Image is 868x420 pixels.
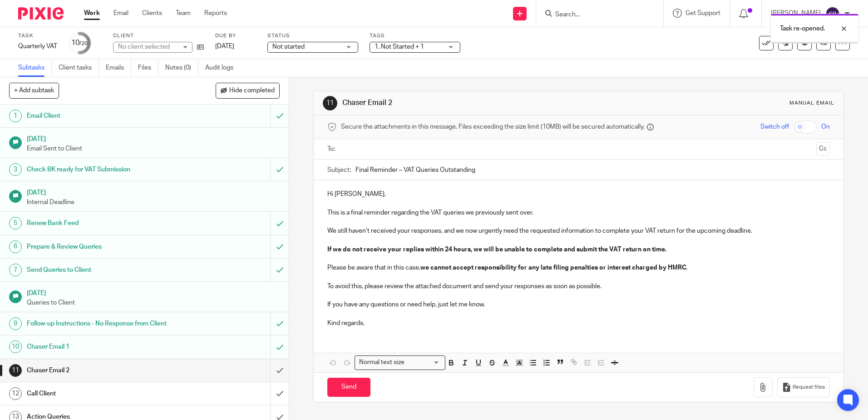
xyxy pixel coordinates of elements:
[9,110,22,122] div: 1
[27,364,183,377] h1: Chaser Email 2
[216,83,280,98] button: Hide completed
[760,122,789,131] span: Switch off
[375,44,424,50] span: 1. Not Started + 1
[27,387,183,400] h1: Call Client
[84,9,100,18] a: Work
[267,32,358,40] label: Status
[327,226,829,235] p: We still haven’t received your responses, and we now urgently need the requested information to c...
[27,198,280,207] p: Internal Deadline
[27,286,280,298] h1: [DATE]
[821,122,830,131] span: On
[327,208,829,217] p: This is a final reminder regarding the VAT queries we previously sent over.
[27,132,280,144] h1: [DATE]
[9,217,22,230] div: 5
[106,59,131,77] a: Emails
[204,9,227,18] a: Reports
[9,387,22,400] div: 12
[341,122,645,131] span: Secure the attachments in this message. Files exceeding the size limit (10MB) will be secured aut...
[18,7,64,20] img: Pixie
[27,109,183,123] h1: Email Client
[777,377,830,398] button: Request files
[272,44,305,50] span: Not started
[9,340,22,353] div: 10
[9,163,22,176] div: 3
[323,96,337,110] div: 11
[27,144,280,153] p: Email Sent to Client
[113,9,128,18] a: Email
[59,59,99,77] a: Client tasks
[342,98,598,108] h1: Chaser Email 2
[27,186,280,197] h1: [DATE]
[142,9,162,18] a: Clients
[9,364,22,377] div: 11
[71,38,88,48] div: 10
[357,358,406,367] span: Normal text size
[27,340,183,354] h1: Chaser Email 1
[327,319,829,328] p: Kind regards,
[27,298,280,307] p: Queries to Client
[420,265,686,271] strong: we cannot accept responsibility for any late filing penalties or interest charged by HMRC
[138,59,158,77] a: Files
[27,240,183,254] h1: Prepare & Review Queries
[176,9,191,18] a: Team
[327,165,351,175] label: Subject:
[327,254,829,273] p: Please be aware that in this case, .
[113,32,204,40] label: Client
[327,378,370,397] input: Send
[9,317,22,330] div: 9
[215,32,256,40] label: Due by
[825,6,840,21] img: svg%3E
[793,384,825,391] span: Request files
[789,100,834,107] div: Manual email
[27,317,183,330] h1: Follow-up Instructions - No Response from Client
[816,142,830,156] button: Cc
[79,41,88,46] small: /20
[229,87,275,95] span: Hide completed
[355,355,445,370] div: Search for option
[205,59,240,77] a: Audit logs
[407,358,440,367] input: Search for option
[215,43,234,50] span: [DATE]
[327,145,337,154] label: To:
[327,282,829,291] p: To avoid this, please review the attached document and send your responses as soon as possible.
[18,32,57,40] label: Task
[327,300,829,309] p: If you have any questions or need help, just let me know.
[9,264,22,276] div: 7
[370,32,460,40] label: Tags
[327,246,666,253] strong: If we do not receive your replies within 24 hours, we will be unable to complete and submit the V...
[165,59,198,77] a: Notes (0)
[27,216,183,230] h1: Renew Bank Feed
[18,59,52,77] a: Subtasks
[327,190,829,199] p: Hi [PERSON_NAME],
[9,240,22,253] div: 6
[780,24,825,33] p: Task re-opened.
[27,263,183,277] h1: Send Queries to Client
[18,42,57,51] div: Quarterly VAT
[9,83,59,98] button: + Add subtask
[27,163,183,176] h1: Check BK ready for VAT Submission
[118,42,177,51] div: No client selected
